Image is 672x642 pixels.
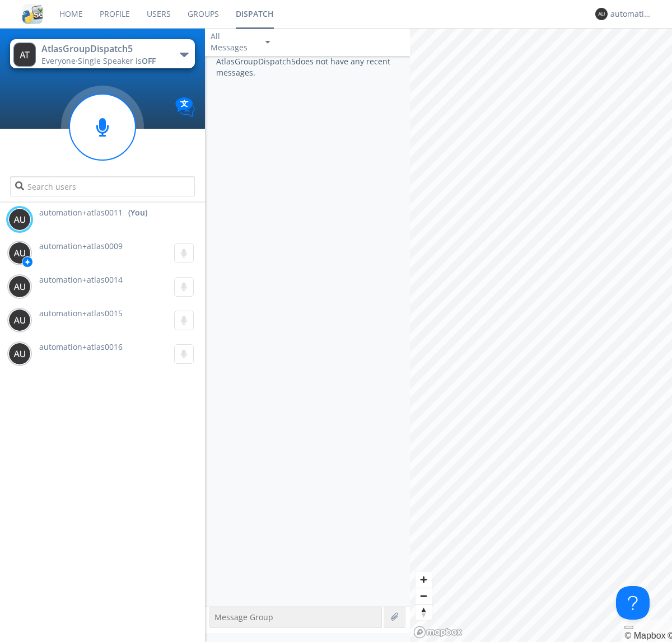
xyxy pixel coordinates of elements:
div: Everyone · [41,55,167,67]
span: Reset bearing to north [416,604,432,620]
span: automation+atlas0015 [39,308,123,318]
img: 373638.png [595,8,608,20]
img: cddb5a64eb264b2086981ab96f4c1ba7 [22,4,43,24]
img: 373638.png [8,242,31,264]
button: AtlasGroupDispatch5Everyone·Single Speaker isOFF [10,39,194,68]
span: automation+atlas0011 [39,207,123,218]
span: Zoom out [416,588,432,604]
a: Mapbox [624,631,665,640]
div: AtlasGroupDispatch5 [41,43,167,55]
img: 373638.png [8,309,31,331]
span: automation+atlas0009 [39,241,123,251]
img: caret-down-sm.svg [265,41,270,44]
button: Zoom out [416,588,432,604]
button: Reset bearing to north [416,604,432,620]
input: Search users [10,176,194,196]
img: 373638.png [8,275,31,298]
span: automation+atlas0014 [39,274,123,285]
iframe: Toggle Customer Support [616,586,650,620]
img: 373638.png [8,208,31,231]
div: AtlasGroupDispatch5 does not have any recent messages. [205,56,410,606]
span: automation+atlas0016 [39,341,123,352]
div: All Messages [211,31,255,53]
img: 373638.png [13,43,36,67]
div: (You) [128,207,147,218]
button: Zoom in [416,571,432,588]
button: Toggle attribution [624,626,633,629]
a: Mapbox logo [413,626,463,639]
img: Translation enabled [175,97,195,117]
span: Single Speaker is [78,55,156,66]
span: OFF [142,55,156,66]
div: automation+atlas0011 [610,8,652,20]
img: 373638.png [8,343,31,365]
